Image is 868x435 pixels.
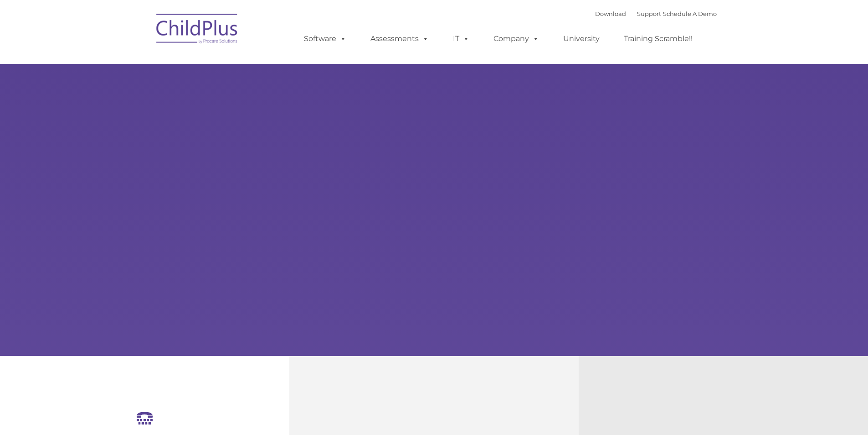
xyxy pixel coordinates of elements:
a: Support [637,10,661,17]
a: University [554,30,609,48]
a: IT [444,30,478,48]
a: Company [484,30,548,48]
a: Download [595,10,626,17]
a: Software [295,30,355,48]
font: | [595,10,717,17]
a: Training Scramble!! [615,30,702,48]
a: Assessments [361,30,438,48]
a: Schedule A Demo [663,10,717,17]
img: ChildPlus by Procare Solutions [152,7,243,53]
